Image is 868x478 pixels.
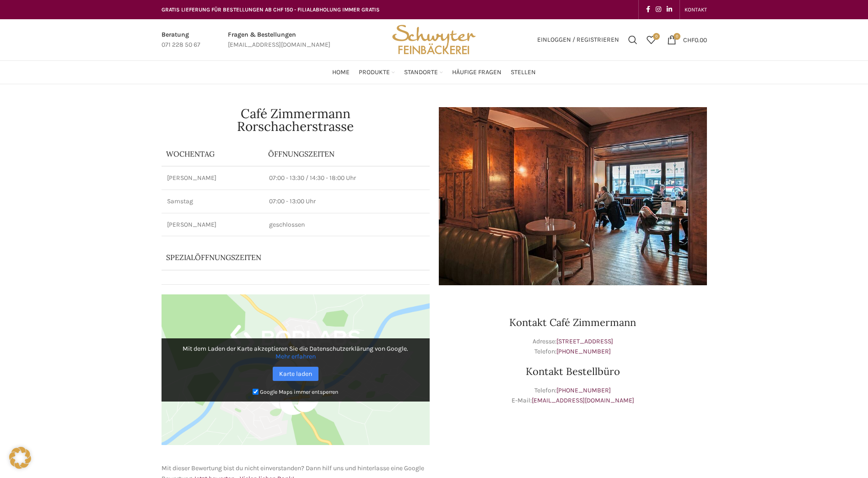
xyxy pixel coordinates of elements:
p: geschlossen [269,220,424,229]
div: Secondary navigation [680,0,712,19]
p: 07:00 - 13:00 Uhr [269,197,424,206]
a: Instagram social link [653,3,664,16]
a: Infobox link [162,30,200,50]
a: Facebook social link [643,3,653,16]
a: [PHONE_NUMBER] [556,348,611,355]
a: [STREET_ADDRESS] [556,337,613,345]
div: Main navigation [157,63,712,81]
a: Häufige Fragen [452,63,501,81]
bdi: 0.00 [683,36,707,43]
span: KONTAKT [685,6,707,13]
span: 0 [674,33,680,40]
a: Mehr erfahren [275,353,316,360]
img: Google Maps [162,294,430,445]
img: Bäckerei Schwyter [389,19,479,60]
a: Standorte [404,63,443,81]
a: Karte laden [273,367,318,381]
a: [PHONE_NUMBER] [556,386,611,394]
div: Meine Wunschliste [642,31,660,49]
p: Mit dem Laden der Karte akzeptieren Sie die Datenschutzerklärung von Google. [168,345,423,360]
p: 07:00 - 13:30 / 14:30 - 18:00 Uhr [269,174,424,183]
span: 0 [653,33,660,40]
small: Google Maps immer entsperren [260,388,338,395]
p: [PERSON_NAME] [167,220,259,229]
h3: Kontakt Bestellbüro [439,366,707,376]
span: Produkte [359,68,390,77]
a: Site logo [389,35,479,43]
p: Adresse: Telefon: [439,337,707,357]
a: KONTAKT [685,0,707,19]
h1: Café Zimmermann Rorschacherstrasse [162,107,430,133]
p: Spezialöffnungszeiten [166,252,399,262]
a: 0 CHF0.00 [663,31,712,49]
span: Standorte [404,68,438,77]
p: ÖFFNUNGSZEITEN [268,149,425,159]
a: [EMAIL_ADDRESS][DOMAIN_NAME] [532,397,634,404]
span: Home [332,68,350,77]
span: Häufige Fragen [452,68,501,77]
span: Stellen [511,68,536,77]
p: Samstag [167,197,259,206]
a: Suchen [624,31,642,49]
p: Wochentag [166,149,259,159]
a: Einloggen / Registrieren [533,31,624,49]
span: GRATIS LIEFERUNG FÜR BESTELLUNGEN AB CHF 150 - FILIALABHOLUNG IMMER GRATIS [162,6,380,13]
a: 0 [642,31,660,49]
a: Home [332,63,350,81]
p: Telefon: E-Mail: [439,386,707,406]
a: Infobox link [228,30,330,50]
p: [PERSON_NAME] [167,174,259,183]
span: CHF [683,36,695,43]
input: Google Maps immer entsperren [253,389,259,395]
a: Produkte [359,63,395,81]
h3: Kontakt Café Zimmermann [439,317,707,327]
a: Linkedin social link [664,3,675,16]
span: Einloggen / Registrieren [537,37,619,43]
a: Stellen [511,63,536,81]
